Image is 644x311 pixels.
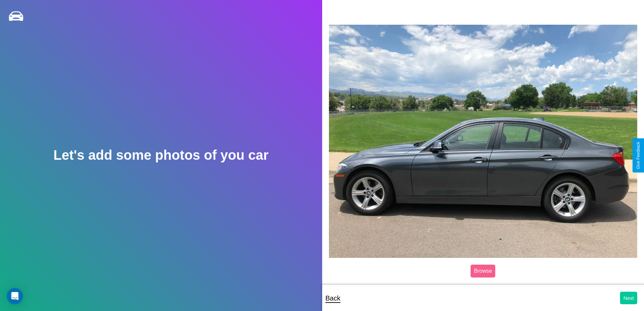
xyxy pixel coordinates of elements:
[620,292,637,304] button: Next
[53,148,268,163] h2: Let's add some photos of you car
[471,265,495,277] label: Browse
[636,142,641,169] div: Give Feedback
[7,288,23,304] div: Open Intercom Messenger
[326,292,340,304] p: Back
[329,25,638,258] img: posted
